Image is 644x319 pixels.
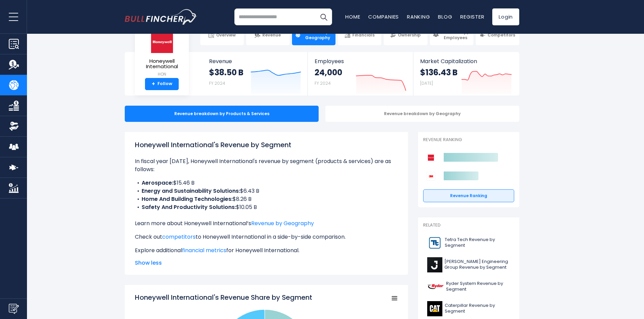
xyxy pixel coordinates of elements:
p: Learn more about Honeywell International’s [135,219,398,228]
a: Employees 24,000 FY 2024 [308,52,413,96]
img: TTEK logo [427,235,443,250]
a: financial metrics [182,246,226,254]
li: $15.46 B [135,179,398,187]
span: Employees [315,58,406,64]
tspan: Honeywell International's Revenue Share by Segment [135,293,312,302]
a: Overview [200,25,244,45]
span: Ryder System Revenue by Segment [446,281,510,292]
span: CEO Salary / Employees [441,30,470,40]
span: Honeywell International [140,58,183,70]
span: Caterpillar Revenue by Segment [445,303,510,314]
a: +Follow [145,78,179,90]
li: $8.26 B [135,195,398,203]
b: Safety And Productivity Solutions: [142,203,236,211]
a: Revenue by Geography [251,219,314,227]
a: Register [460,13,484,20]
img: bullfincher logo [125,9,197,25]
a: Ryder System Revenue by Segment [423,277,514,296]
a: Revenue $38.50 B FY 2024 [202,52,308,96]
img: R logo [427,279,444,294]
div: Revenue breakdown by Geography [325,106,519,122]
img: Ownership [9,121,19,131]
a: Ownership [384,25,427,45]
span: Tetra Tech Revenue by Segment [445,237,510,248]
span: Revenue [209,58,301,64]
p: Related [423,222,514,228]
a: Go to homepage [125,9,197,25]
p: Revenue Ranking [423,137,514,143]
span: Overview [216,32,236,38]
span: Financials [352,32,375,38]
a: Login [492,8,519,25]
small: [DATE] [420,80,433,86]
span: Competitors [488,32,515,38]
a: Revenue [246,25,290,45]
p: Explore additional for Honeywell International. [135,246,398,255]
b: Home And Building Technologies: [142,195,233,203]
a: Ranking [407,13,430,20]
strong: 24,000 [315,67,342,78]
li: $10.05 B [135,203,398,211]
a: Tetra Tech Revenue by Segment [423,234,514,252]
a: Market Capitalization $136.43 B [DATE] [413,52,519,96]
h1: Honeywell International's Revenue by Segment [135,140,398,150]
a: CEO Salary / Employees [430,25,473,45]
a: Product / Geography [292,25,335,45]
small: FY 2024 [209,80,225,86]
span: Show less [135,259,398,267]
span: Market Capitalization [420,58,512,64]
img: CAT logo [427,301,443,316]
span: [PERSON_NAME] Engineering Group Revenue by Segment [444,259,510,270]
p: In fiscal year [DATE], Honeywell International's revenue by segment (products & services) are as ... [135,157,398,174]
span: Product / Geography [303,30,332,40]
small: FY 2024 [315,80,331,86]
a: Caterpillar Revenue by Segment [423,299,514,318]
a: Revenue Ranking [423,189,514,202]
a: Financials [338,25,381,45]
img: Honeywell International competitors logo [427,153,435,162]
strong: $136.43 B [420,67,458,78]
strong: $38.50 B [209,67,243,78]
a: Honeywell International HON [140,30,184,78]
span: Revenue [262,32,281,38]
button: Search [315,8,332,25]
span: Ownership [398,32,421,38]
a: Home [345,13,360,20]
a: Companies [368,13,399,20]
img: 3M Company competitors logo [427,172,435,181]
p: Check out to Honeywell International in a side-by-side comparison. [135,233,398,241]
b: Aerospace: [142,179,173,187]
a: Blog [438,13,452,20]
li: $6.43 B [135,187,398,195]
b: Energy and Sustainability Solutions: [142,187,240,195]
a: competitors [162,233,196,241]
small: HON [140,71,183,77]
a: Competitors [476,25,519,45]
strong: + [152,81,155,87]
a: [PERSON_NAME] Engineering Group Revenue by Segment [423,256,514,274]
div: Revenue breakdown by Products & Services [125,106,319,122]
img: J logo [427,257,442,272]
